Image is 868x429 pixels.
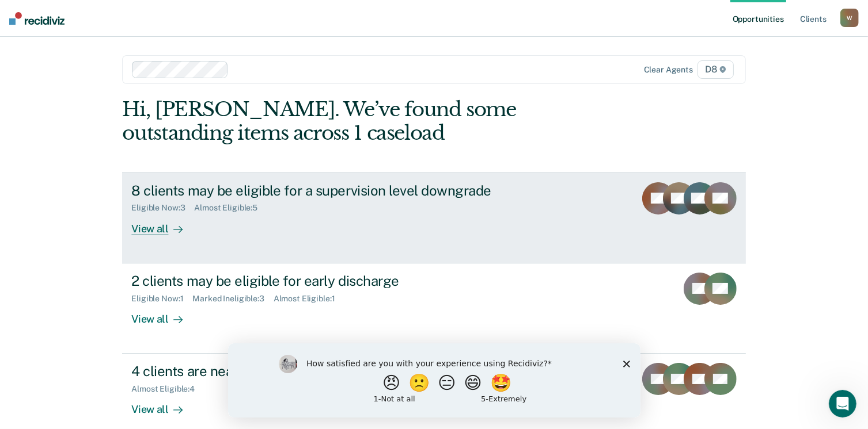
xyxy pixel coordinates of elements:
div: View all [131,213,196,235]
div: Clear agents [644,65,693,75]
iframe: Intercom live chat [829,390,856,417]
iframe: Survey by Kim from Recidiviz [228,343,640,417]
img: Recidiviz [9,12,65,25]
div: Almost Eligible : 5 [194,203,267,213]
a: 8 clients may be eligible for a supervision level downgradeEligible Now:3Almost Eligible:5View all [122,173,745,263]
div: 4 clients are nearing or past their full-term release date [131,363,536,380]
div: Marked Ineligible : 3 [192,294,273,304]
div: 2 clients may be eligible for early discharge [131,273,536,289]
div: Eligible Now : 3 [131,203,194,213]
div: Almost Eligible : 4 [131,384,204,394]
a: 2 clients may be eligible for early dischargeEligible Now:1Marked Ineligible:3Almost Eligible:1Vi... [122,263,745,354]
div: Hi, [PERSON_NAME]. We’ve found some outstanding items across 1 caseload [122,98,621,145]
span: D8 [698,60,734,79]
button: W [840,9,859,27]
div: View all [131,303,196,325]
div: 8 clients may be eligible for a supervision level downgrade [131,182,536,199]
div: Almost Eligible : 1 [274,294,344,304]
div: View all [131,394,196,416]
div: Eligible Now : 1 [131,294,192,304]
